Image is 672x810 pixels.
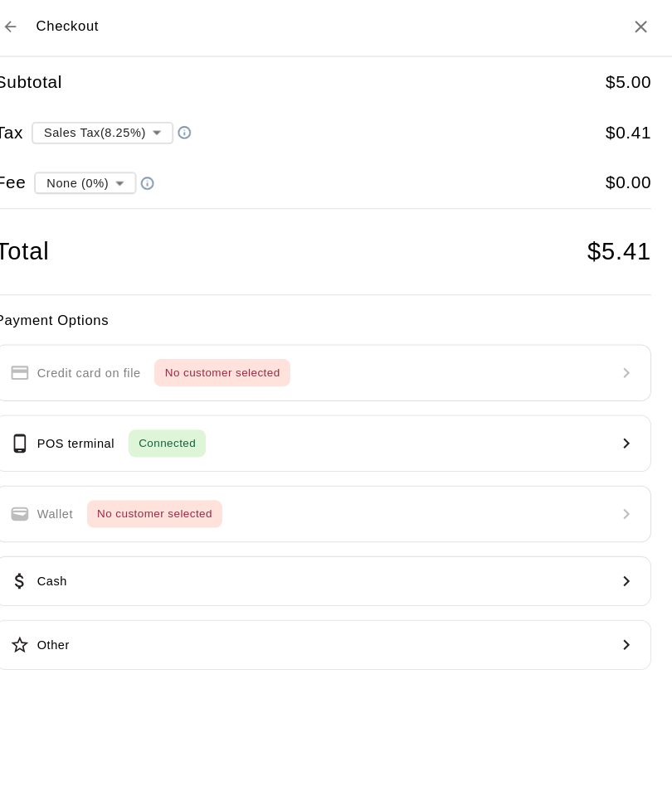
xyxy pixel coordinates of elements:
span: Connected [149,420,223,439]
h5: Fee [20,167,50,190]
button: Cash [20,538,652,586]
button: Back to cart [20,13,50,43]
p: Other [61,615,92,633]
h6: Payment Options [20,300,652,322]
h5: Tax [20,119,47,142]
h5: $ 0.41 [608,119,652,142]
p: Cash [61,554,90,571]
h4: $ 5.41 [591,230,652,259]
h4: Total [20,230,72,259]
button: Close [632,18,652,38]
button: POS terminalConnected [20,402,652,457]
button: Other [20,599,652,648]
h5: $ 5.00 [608,70,652,93]
p: POS terminal [61,421,135,439]
div: Checkout [20,13,120,43]
div: None (0%) [58,163,156,194]
div: Sales Tax ( 8.25 %) [56,114,192,145]
h5: $ 0.00 [608,167,652,190]
h5: Subtotal [20,70,85,93]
